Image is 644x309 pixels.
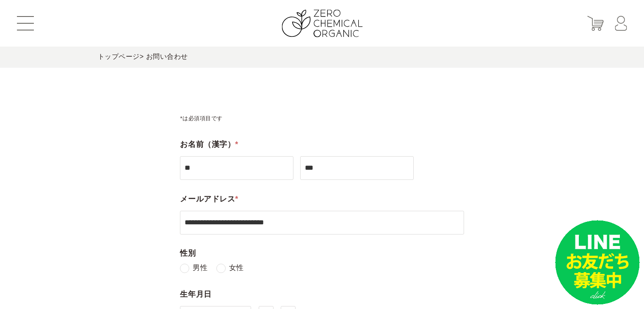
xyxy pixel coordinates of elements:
img: ZERO CHEMICAL ORGANIC [282,10,362,37]
dt: メールアドレス [180,180,464,207]
dt: お名前（漢字） [180,125,464,152]
div: > お問い合わせ [98,47,547,68]
a: トップページ [98,53,140,60]
label: 女性 [216,264,244,273]
dt: 生年月日 [180,275,464,302]
dt: 性別 [180,235,464,261]
span: *は必須項目です [180,115,222,121]
label: 男性 [180,264,207,273]
img: マイページ [615,16,627,31]
img: カート [587,16,604,31]
img: small_line.png [555,220,640,305]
